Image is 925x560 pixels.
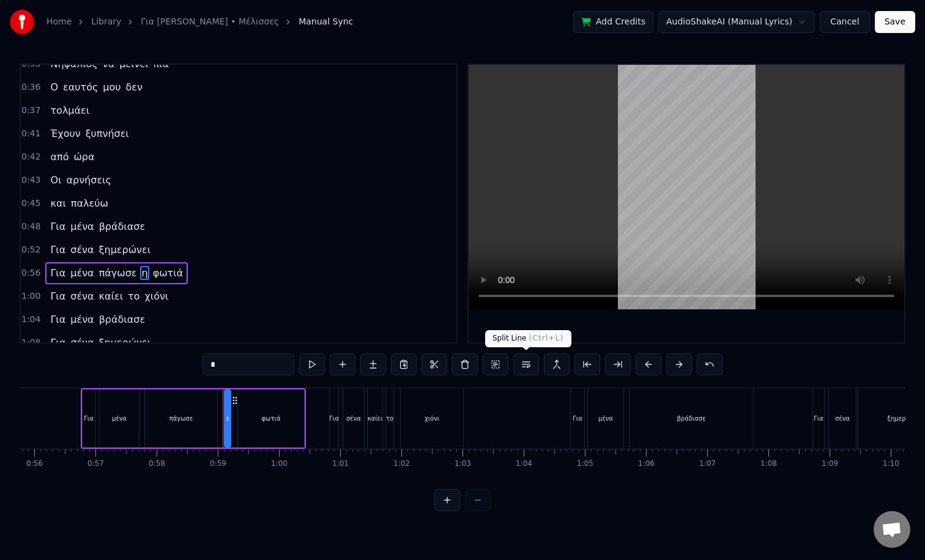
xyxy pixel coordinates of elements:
span: 0:56 [21,267,40,279]
div: το [386,414,393,423]
span: 0:37 [21,105,40,117]
span: μένα [69,312,95,326]
div: 1:07 [699,459,716,469]
div: βράδιασε [677,414,705,423]
span: χιόνι [143,289,169,303]
div: 0:56 [26,459,43,469]
span: μένα [69,266,95,280]
div: 1:06 [638,459,655,469]
span: 1:04 [21,314,40,326]
span: τολμάει [49,103,91,117]
span: 0:41 [21,128,40,140]
div: φωτιά [262,414,281,423]
div: 0:59 [210,459,226,469]
span: βράδιασε [98,312,146,326]
img: youka [10,10,34,34]
span: Οι [49,173,62,187]
span: Για [49,312,67,326]
div: 1:08 [760,459,777,469]
span: Για [49,336,67,350]
span: σένα [69,289,95,303]
span: βράδιασε [98,219,146,234]
div: 1:01 [332,459,349,469]
a: Open chat [874,511,910,548]
span: φωτιά [152,266,185,280]
span: 0:43 [21,174,40,186]
span: πάγωσε [98,266,138,280]
div: Για [814,414,823,423]
span: Manual Sync [299,16,353,28]
span: μένα [69,219,95,234]
div: σένα [835,414,850,423]
a: Library [91,16,121,28]
div: 1:04 [516,459,532,469]
div: 1:10 [883,459,899,469]
span: από [49,150,70,164]
span: Ο [49,80,59,94]
span: 0:52 [21,244,40,256]
span: 0:36 [21,81,40,94]
span: Για [49,266,67,280]
span: ξημερώνει [98,243,152,257]
span: αρνήσεις [65,173,112,187]
div: 1:02 [393,459,410,469]
span: σένα [69,243,95,257]
span: 1:08 [21,337,40,349]
div: μένα [598,414,613,423]
div: 0:58 [149,459,165,469]
span: μου [102,80,122,94]
div: σένα [346,414,361,423]
span: και [49,196,67,210]
div: ξημερώνει [888,414,920,423]
div: 1:09 [822,459,838,469]
span: εαυτός [62,80,99,94]
span: ξημερώνει [98,336,152,350]
div: 1:05 [577,459,593,469]
span: η [140,266,149,280]
span: Για [49,289,67,303]
div: καίει [368,414,383,423]
span: το [127,289,141,303]
span: παλεύω [70,196,110,210]
button: Add Credits [573,11,653,33]
nav: breadcrumb [46,16,353,28]
span: 0:45 [21,197,40,210]
div: 1:00 [271,459,288,469]
span: καίει [98,289,124,303]
span: 1:00 [21,290,40,303]
a: Home [46,16,72,28]
span: σένα [69,336,95,350]
div: Για [84,414,94,423]
div: πάγωσε [169,414,193,423]
span: Για [49,219,67,234]
div: χιόνι [425,414,439,423]
div: Split Line [485,330,571,347]
button: Cancel [820,11,869,33]
span: ( Ctrl+L ) [529,334,563,342]
span: Για [49,243,67,257]
div: Για [329,414,339,423]
div: 1:03 [455,459,471,469]
div: μένα [112,414,127,423]
div: Για [573,414,582,423]
span: 0:48 [21,221,40,233]
span: δεν [125,80,144,94]
a: Για [PERSON_NAME] • Μέλισσες [141,16,279,28]
div: 0:57 [87,459,104,469]
button: Save [875,11,915,33]
span: ώρα [72,150,95,164]
span: ξυπνήσει [84,127,130,141]
span: Έχουν [49,127,81,141]
span: 0:42 [21,151,40,163]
